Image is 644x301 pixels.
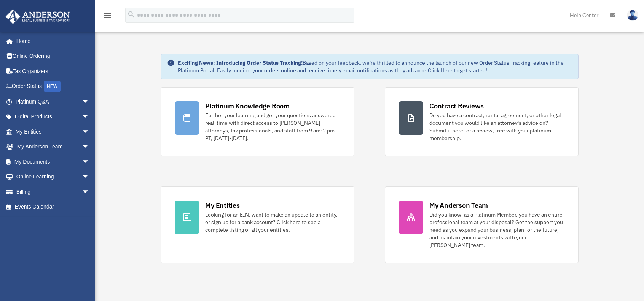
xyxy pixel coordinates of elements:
[161,87,354,156] a: Platinum Knowledge Room Further your learning and get your questions answered real-time with dire...
[5,64,101,79] a: Tax Organizers
[82,124,97,140] span: arrow_drop_down
[82,169,97,185] span: arrow_drop_down
[82,109,97,125] span: arrow_drop_down
[627,10,638,21] img: User Pic
[82,184,97,200] span: arrow_drop_down
[5,184,101,199] a: Billingarrow_drop_down
[5,94,101,109] a: Platinum Q&Aarrow_drop_down
[5,139,101,154] a: My Anderson Teamarrow_drop_down
[205,111,340,142] div: Further your learning and get your questions answered real-time with direct access to [PERSON_NAM...
[385,87,579,156] a: Contract Reviews Do you have a contract, rental agreement, or other legal document you would like...
[82,154,97,170] span: arrow_drop_down
[5,79,101,94] a: Order StatusNEW
[178,59,303,66] strong: Exciting News: Introducing Order Status Tracking!
[429,111,564,142] div: Do you have a contract, rental agreement, or other legal document you would like an attorney's ad...
[5,169,101,185] a: Online Learningarrow_drop_down
[5,124,101,139] a: My Entitiesarrow_drop_down
[103,13,112,20] a: menu
[82,139,97,155] span: arrow_drop_down
[5,154,101,169] a: My Documentsarrow_drop_down
[385,186,579,263] a: My Anderson Team Did you know, as a Platinum Member, you have an entire professional team at your...
[5,49,101,64] a: Online Ordering
[127,10,135,19] i: search
[205,101,290,111] div: Platinum Knowledge Room
[429,211,564,249] div: Did you know, as a Platinum Member, you have an entire professional team at your disposal? Get th...
[5,199,101,215] a: Events Calendar
[82,94,97,110] span: arrow_drop_down
[429,201,488,210] div: My Anderson Team
[103,11,112,20] i: menu
[205,211,340,234] div: Looking for an EIN, want to make an update to an entity, or sign up for a bank account? Click her...
[178,59,572,74] div: Based on your feedback, we're thrilled to announce the launch of our new Order Status Tracking fe...
[161,186,354,263] a: My Entities Looking for an EIN, want to make an update to an entity, or sign up for a bank accoun...
[44,81,61,92] div: NEW
[5,33,97,49] a: Home
[428,67,487,74] a: Click Here to get started!
[5,109,101,124] a: Digital Productsarrow_drop_down
[429,101,484,111] div: Contract Reviews
[3,9,72,24] img: Anderson Advisors Platinum Portal
[205,201,239,210] div: My Entities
